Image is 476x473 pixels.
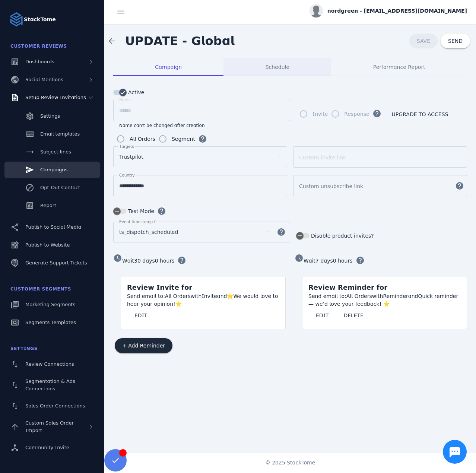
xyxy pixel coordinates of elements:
span: Dashboards [25,59,54,64]
a: Opt-Out Contact [4,180,100,196]
span: nordgreen - [EMAIL_ADDRESS][DOMAIN_NAME] [327,7,467,15]
span: Review Reminder for [308,283,387,291]
a: Publish to Website [4,237,100,253]
a: Sales Order Connections [4,398,100,414]
span: Setup Review Invitations [25,95,86,100]
mat-label: Event timestamp field [119,219,162,224]
span: Schedule [266,64,289,70]
mat-label: Country [119,173,135,177]
div: Invite ⭐We would love to hear your opinion!⭐ [127,292,279,308]
span: Custom Sales Order Import [25,420,74,433]
mat-label: Targets [119,144,134,149]
span: Customer Reviews [10,44,67,49]
a: Campaigns [4,162,100,178]
mat-hint: Name can't be changed after creation [119,121,205,128]
button: EDIT [308,308,336,323]
img: profile.jpg [310,4,323,18]
span: Community Invite [25,445,69,450]
label: Active [127,88,144,97]
span: Opt-Out Contact [40,185,80,190]
img: Logo image [9,12,24,27]
div: All Orders [130,134,155,143]
span: Trustpilot [119,152,143,161]
span: Segmentation & Ads Connections [25,378,75,391]
mat-icon: watch_later [113,254,122,263]
span: DELETE [343,313,364,318]
span: SEND [448,38,463,44]
a: Generate Support Tickets [4,255,100,271]
button: UPGRADE TO ACCESS [384,107,456,122]
button: + Add Reminder [115,338,172,353]
span: Email templates [40,131,80,137]
label: Segment [170,134,195,143]
label: Test Mode [127,207,154,216]
span: Send email to: [308,293,346,299]
span: with [372,293,383,299]
span: ts_dispatch_scheduled [119,228,178,236]
span: 30 days [134,258,155,264]
button: nordgreen - [EMAIL_ADDRESS][DOMAIN_NAME] [310,4,467,18]
a: Segmentation & Ads Connections [4,374,100,396]
span: Publish to Website [25,242,70,248]
a: Publish to Social Media [4,219,100,235]
label: Response [343,109,369,118]
label: Disable product invites? [310,231,374,240]
a: Email templates [4,126,100,142]
a: Community Invite [4,439,100,456]
span: Wait [122,258,134,264]
span: All Orders [165,293,191,299]
span: Customer Segments [10,286,71,292]
button: DELETE [336,308,371,323]
span: 7 days [315,258,333,264]
span: Publish to Social Media [25,224,81,230]
span: Settings [40,113,60,119]
span: Marketing Segments [25,302,75,307]
span: Report [40,203,56,208]
a: Segments Templates [4,314,100,331]
a: Marketing Segments [4,296,100,313]
span: Review Invite for [127,283,192,291]
span: Campaigns [40,167,67,172]
button: SEND [441,34,470,48]
span: + Add Reminder [122,343,165,348]
span: Social Mentions [25,77,63,82]
mat-icon: help [272,228,290,236]
span: Segments Templates [25,320,76,325]
span: EDIT [316,313,329,318]
span: Send email to: [127,293,165,299]
span: and [217,293,227,299]
span: 0 hours [333,258,353,264]
mat-icon: watch_later [295,254,304,263]
span: Campaign [155,64,182,70]
span: Review Connections [25,361,74,367]
a: Report [4,197,100,214]
span: Subject lines [40,149,71,155]
span: with [191,293,202,299]
span: Generate Support Tickets [25,260,87,266]
mat-label: Custom invite link [299,155,346,161]
span: Sales Order Connections [25,403,85,409]
span: Wait [304,258,315,264]
span: 0 hours [155,258,175,264]
a: Review Connections [4,356,100,372]
span: © 2025 StackTome [265,459,315,467]
span: Settings [10,346,38,351]
span: UPGRADE TO ACCESS [392,112,448,117]
span: Performance Report [373,64,425,70]
span: and [408,293,418,299]
input: Country [119,181,281,190]
label: Invite [311,109,328,118]
a: Settings [4,108,100,124]
span: UPDATE - Global [125,34,235,48]
a: Subject lines [4,144,100,160]
span: EDIT [134,313,147,318]
div: Reminder Quick reminder — we’d love your feedback! ⭐ [308,292,461,308]
button: EDIT [127,308,155,323]
strong: StackTome [24,16,56,23]
span: All Orders [346,293,372,299]
mat-label: Custom unsubscribe link [299,183,363,189]
mat-label: Name [119,98,131,102]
